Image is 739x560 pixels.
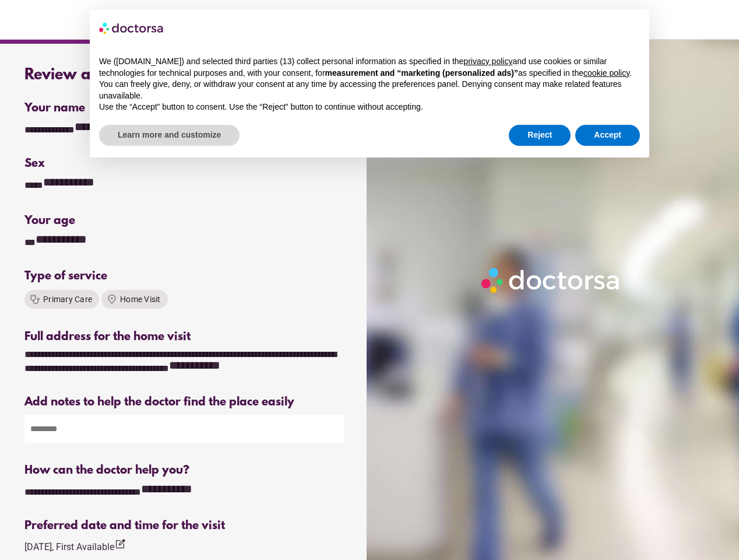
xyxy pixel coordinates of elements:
div: How can the doctor help you? [24,464,344,477]
i: edit_square [114,538,126,550]
strong: measurement and “marketing (personalized ads)” [325,68,518,78]
button: Learn more and customize [99,125,240,146]
a: privacy policy [463,57,512,66]
div: Sex [24,157,344,170]
span: Primary Care [43,295,92,304]
span: Home Visit [120,295,161,304]
div: Your age [24,214,182,228]
div: Type of service [24,269,344,283]
p: You can freely give, deny, or withdraw your consent at any time by accessing the preferences pane... [99,79,640,101]
button: Accept [575,125,640,146]
div: Your name [24,101,344,115]
div: Review and send your request [24,66,344,84]
button: Reject [509,125,571,146]
img: logo [99,19,164,37]
i: stethoscope [29,293,41,305]
div: Preferred date and time for the visit [24,519,344,533]
div: Full address for the home visit [24,330,344,344]
div: [DATE], First Available [24,538,126,554]
div: Add notes to help the doctor find the place easily [24,395,344,409]
p: We ([DOMAIN_NAME]) and selected third parties (13) collect personal information as specified in t... [99,56,640,79]
p: Use the “Accept” button to consent. Use the “Reject” button to continue without accepting. [99,101,640,113]
img: Logo-Doctorsa-trans-White-partial-flat.png [477,264,625,297]
a: cookie policy [583,68,629,78]
i: location_on [106,293,118,305]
